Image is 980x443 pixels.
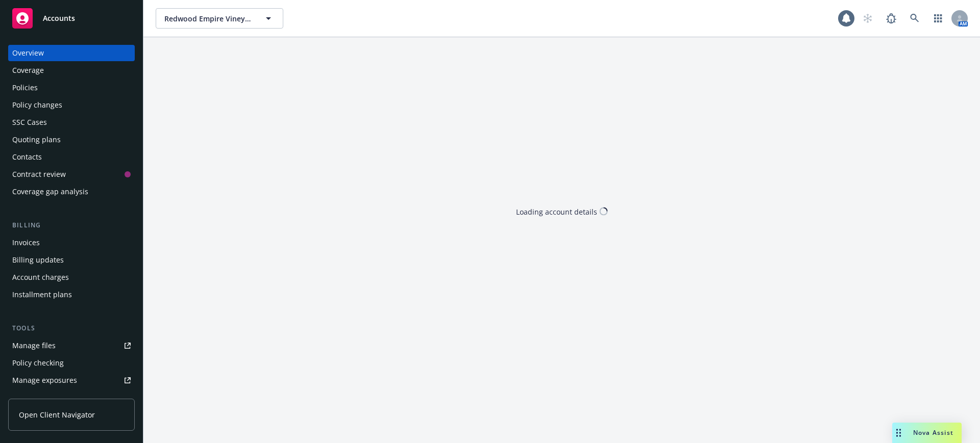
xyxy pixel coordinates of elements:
div: Account charges [12,269,69,285]
div: Invoices [12,234,40,251]
a: Manage files [8,337,135,354]
a: Account charges [8,269,135,285]
button: Nova Assist [892,423,962,443]
span: Redwood Empire Vineyard Management, Inc. [164,13,253,24]
span: Nova Assist [913,428,953,437]
div: Drag to move [892,423,905,443]
div: Contacts [12,149,42,165]
div: Manage certificates [12,389,79,406]
div: Coverage gap analysis [12,184,88,200]
div: Installment plans [12,286,72,303]
a: Policy checking [8,355,135,371]
a: Overview [8,45,135,61]
span: Open Client Navigator [19,409,95,420]
a: Policy changes [8,97,135,113]
a: Start snowing [857,8,878,29]
a: Search [904,8,925,29]
div: Manage exposures [12,372,77,388]
div: Policies [12,80,38,96]
div: Billing updates [12,252,64,268]
a: Manage exposures [8,372,135,388]
a: Coverage gap analysis [8,184,135,200]
div: Coverage [12,62,44,79]
a: Accounts [8,4,135,33]
div: Billing [8,220,135,230]
div: Manage files [12,337,56,354]
a: Switch app [928,8,948,29]
a: Contract review [8,166,135,183]
a: Installment plans [8,286,135,303]
a: Policies [8,80,135,96]
a: SSC Cases [8,114,135,131]
a: Report a Bug [881,8,901,29]
div: Policy changes [12,97,62,113]
a: Coverage [8,62,135,79]
a: Billing updates [8,252,135,268]
a: Invoices [8,234,135,251]
div: Overview [12,45,44,61]
a: Manage certificates [8,389,135,406]
a: Quoting plans [8,132,135,148]
div: Tools [8,323,135,333]
div: Contract review [12,166,66,183]
div: Loading account details [516,206,597,217]
div: Policy checking [12,355,64,371]
span: Accounts [43,14,75,22]
div: Quoting plans [12,132,61,148]
a: Contacts [8,149,135,165]
button: Redwood Empire Vineyard Management, Inc. [156,8,283,29]
div: SSC Cases [12,114,47,131]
